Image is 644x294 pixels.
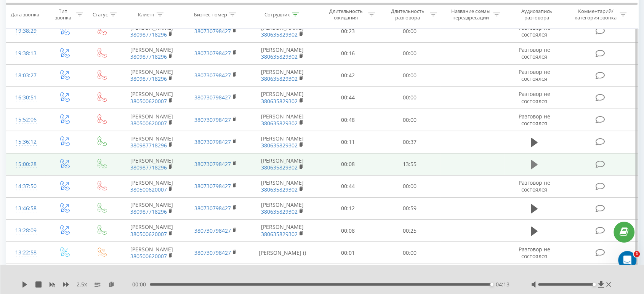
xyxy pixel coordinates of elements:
td: [PERSON_NAME] [120,153,184,175]
div: Название схемы переадресации [450,8,491,21]
a: 380500620007 [130,120,167,127]
div: 14:37:50 [14,179,38,194]
td: 00:00 [379,20,441,42]
div: Accessibility label [490,283,493,286]
a: 380635829302 [261,186,298,193]
td: 00:16 [317,42,379,64]
td: [PERSON_NAME] [248,175,317,197]
td: 00:44 [317,86,379,109]
td: [PERSON_NAME] [120,109,184,131]
td: [PERSON_NAME] [248,86,317,109]
div: 15:52:06 [14,112,38,127]
td: 13:55 [379,153,441,175]
a: 380635829302 [261,230,298,238]
a: 380500620007 [130,97,167,105]
div: 16:30:51 [14,90,38,105]
div: Комментарий/категория звонка [573,8,618,21]
td: [PERSON_NAME] [248,64,317,86]
a: 380500620007 [130,252,167,260]
td: 00:00 [379,109,441,131]
a: 380730798427 [194,50,231,57]
div: 18:03:27 [14,68,38,83]
span: Разговор не состоялся [518,113,550,127]
span: Разговор не состоялся [518,46,550,60]
div: Длительность ожидания [325,8,366,21]
td: 00:08 [317,153,379,175]
td: 00:00 [379,42,441,64]
a: 380987718296 [130,164,167,171]
div: 19:38:29 [14,24,38,38]
td: 00:11 [317,131,379,153]
a: 380987718296 [130,53,167,60]
td: [PERSON_NAME] [248,153,317,175]
span: 2.5 x [77,281,87,288]
div: Сотрудник [264,11,290,18]
div: Бизнес номер [194,11,227,18]
div: 15:00:28 [14,157,38,172]
span: Разговор не состоялся [518,90,550,104]
a: 380635829302 [261,31,298,38]
td: 00:00 [379,242,441,264]
a: 380730798427 [194,138,231,145]
a: 380635829302 [261,75,298,82]
td: [PERSON_NAME] [120,64,184,86]
td: 00:12 [317,197,379,219]
td: [PERSON_NAME] [120,42,184,64]
td: 00:01 [317,242,379,264]
div: 13:46:58 [14,201,38,216]
td: 00:25 [379,220,441,242]
td: [PERSON_NAME] [120,197,184,219]
div: Клиент [138,11,155,18]
td: 00:02 [317,264,379,286]
td: 00:00 [379,64,441,86]
td: [PERSON_NAME] [248,197,317,219]
div: Дата звонка [11,11,39,18]
span: 1 [634,251,640,257]
td: 00:08 [317,220,379,242]
a: 380730798427 [194,205,231,212]
td: [PERSON_NAME] [120,131,184,153]
a: 380635829302 [261,97,298,105]
td: [PERSON_NAME] [120,20,184,42]
td: [PERSON_NAME] [120,86,184,109]
td: [PERSON_NAME] () [248,264,317,286]
div: Тип звонка [52,8,74,21]
div: Статус [93,11,108,18]
td: 00:23 [317,20,379,42]
a: 380635829302 [261,53,298,60]
span: Разговор не состоялся [518,68,550,82]
td: 00:44 [317,175,379,197]
a: 380635829302 [261,208,298,215]
a: 380730798427 [194,116,231,123]
a: 380730798427 [194,182,231,190]
a: 380987718296 [130,142,167,149]
td: [PERSON_NAME] [120,264,184,286]
td: 00:00 [379,264,441,286]
td: 00:37 [379,131,441,153]
td: 00:59 [379,197,441,219]
div: Accessibility label [593,283,596,286]
td: 00:00 [379,86,441,109]
td: [PERSON_NAME] [120,220,184,242]
a: 380730798427 [194,72,231,79]
a: 380500620007 [130,230,167,238]
td: [PERSON_NAME] [248,131,317,153]
span: Разговор не состоялся [518,246,550,260]
td: [PERSON_NAME] [120,175,184,197]
td: 00:42 [317,64,379,86]
span: 00:00 [132,281,150,288]
a: 380987718296 [130,208,167,215]
iframe: Intercom live chat [618,251,636,269]
td: [PERSON_NAME] [248,20,317,42]
span: Разговор не состоялся [518,179,550,193]
a: 380987718296 [130,75,167,82]
div: Аудиозапись разговора [512,8,562,21]
div: Длительность разговора [387,8,428,21]
td: [PERSON_NAME] [120,242,184,264]
a: 380730798427 [194,27,231,35]
td: 00:48 [317,109,379,131]
div: 19:38:13 [14,46,38,61]
a: 380730798427 [194,249,231,256]
td: [PERSON_NAME] () [248,242,317,264]
a: 380635829302 [261,120,298,127]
